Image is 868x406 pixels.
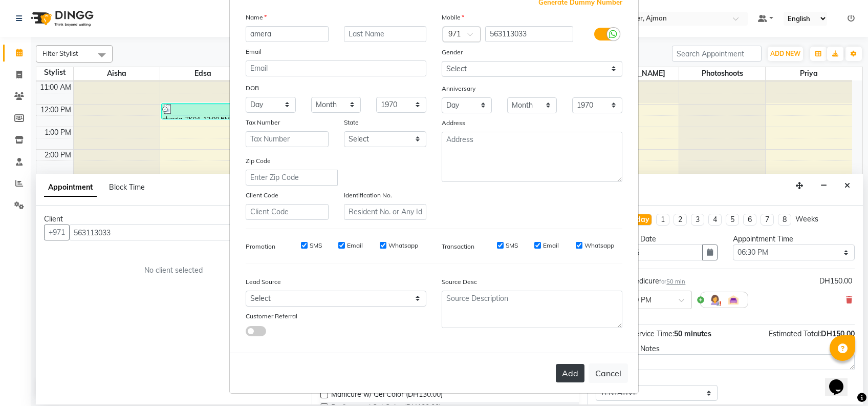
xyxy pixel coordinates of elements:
label: Lead Source [246,277,281,287]
label: Email [543,241,559,250]
label: Email [246,47,262,56]
input: Enter Zip Code [246,170,338,186]
input: Resident No. or Any Id [344,204,427,220]
label: SMS [310,241,322,250]
input: Tax Number [246,131,329,147]
label: Transaction [442,242,474,251]
label: Tax Number [246,118,280,127]
label: Whatsapp [388,241,418,250]
input: Email [246,60,426,76]
label: Anniversary [442,84,475,93]
input: Mobile [485,26,574,42]
label: Customer Referral [246,312,297,321]
button: Cancel [589,363,628,383]
label: Identification No. [344,191,392,200]
label: DOB [246,84,259,93]
label: Gender [442,48,463,57]
input: First Name [246,26,329,42]
label: Promotion [246,242,275,251]
label: Mobile [442,13,464,22]
input: Last Name [344,26,427,42]
label: Name [246,13,267,22]
label: State [344,118,359,127]
label: Email [347,241,363,250]
label: SMS [506,241,518,250]
label: Source Desc [442,277,477,287]
label: Whatsapp [584,241,614,250]
label: Zip Code [246,156,271,166]
button: Add [556,364,584,382]
input: Client Code [246,204,329,220]
label: Client Code [246,191,278,200]
label: Address [442,118,465,128]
